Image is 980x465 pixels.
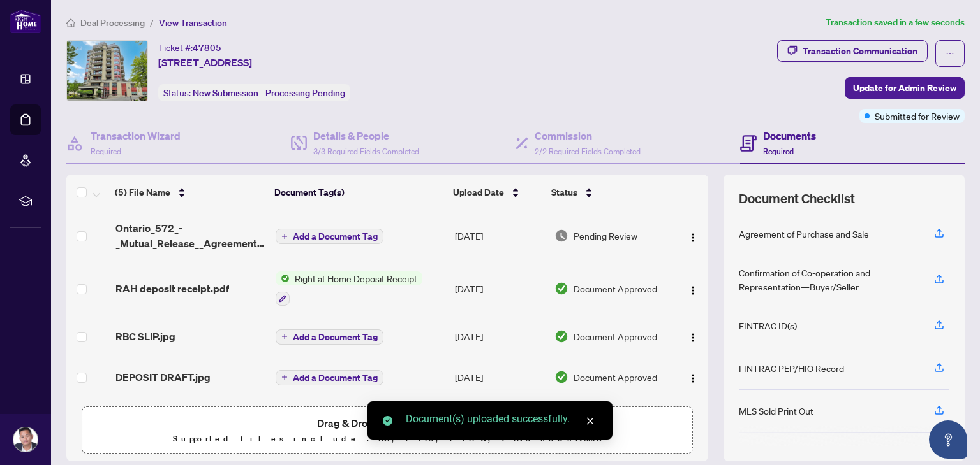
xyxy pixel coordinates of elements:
img: Status Icon [276,271,290,285]
button: Logo [683,367,703,387]
span: 2/2 Required Fields Completed [535,147,641,156]
span: Add a Document Tag [293,232,378,241]
img: IMG-C12211215_1.jpg [67,41,147,101]
span: plus [281,233,288,240]
span: View Transaction [159,17,227,29]
div: Confirmation of Co-operation and Representation—Buyer/Seller [739,266,919,294]
th: Document Tag(s) [269,175,447,210]
div: Ticket #: [158,40,221,55]
td: [DATE] [450,357,549,397]
span: Add a Document Tag [293,373,378,382]
div: FINTRAC ID(s) [739,318,797,333]
img: logo [10,10,41,33]
img: Logo [688,333,698,343]
a: Close [583,414,597,428]
span: Add a Document Tag [293,333,378,341]
button: Open asap [929,420,967,459]
button: Status IconRight at Home Deposit Receipt [276,271,422,306]
span: Document Approved [574,370,657,384]
span: Document Checklist [739,190,855,208]
img: Document Status [554,329,568,343]
th: Status [546,175,669,210]
button: Logo [683,278,703,299]
div: FINTRAC PEP/HIO Record [739,361,844,375]
span: DEPOSIT DRAFT.jpg [115,369,211,385]
div: Agreement of Purchase and Sale [739,227,869,241]
img: Document Status [554,370,568,384]
button: Logo [683,225,703,246]
img: Profile Icon [13,427,38,452]
span: RAH deposit receipt.pdf [115,281,229,296]
button: Update for Admin Review [845,77,965,99]
span: [STREET_ADDRESS] [158,55,252,70]
button: Add a Document Tag [276,328,383,345]
th: Upload Date [448,175,547,210]
span: New Submission - Processing Pending [193,87,345,99]
span: Drag & Drop orUpload FormsSupported files include .PDF, .JPG, .JPEG, .PNG under25MB [82,407,692,454]
div: MLS Sold Print Out [739,404,813,418]
span: check-circle [383,416,392,426]
td: [DATE] [450,210,549,261]
span: Document Approved [574,329,657,343]
h4: Details & People [313,128,419,143]
span: Required [763,147,794,156]
td: [DATE] [450,261,549,316]
span: Status [551,185,577,199]
li: / [150,15,154,30]
button: Add a Document Tag [276,370,383,385]
button: Add a Document Tag [276,329,383,345]
span: 3/3 Required Fields Completed [313,147,419,156]
button: Add a Document Tag [276,229,383,244]
span: Submitted for Review [875,109,960,123]
img: Logo [688,285,698,296]
td: [DATE] [450,316,549,357]
img: Logo [688,232,698,243]
span: Right at Home Deposit Receipt [290,271,422,285]
span: ellipsis [946,49,954,58]
td: [DATE] [450,397,549,438]
span: Document Approved [574,282,657,296]
p: Supported files include .PDF, .JPG, .JPEG, .PNG under 25 MB [90,431,685,447]
button: Add a Document Tag [276,228,383,245]
span: plus [281,374,288,380]
img: Document Status [554,229,568,243]
span: Upload Date [453,185,504,199]
span: home [66,18,75,27]
span: RBC SLIP.jpg [115,329,175,344]
span: 47805 [193,42,221,54]
span: Update for Admin Review [853,78,956,98]
img: Document Status [554,282,568,296]
span: close [586,417,595,426]
span: Pending Review [574,229,637,243]
button: Logo [683,326,703,347]
img: Logo [688,373,698,383]
div: Status: [158,84,350,101]
span: Ontario_572_-_Mutual_Release__Agreement_of_Purchase_and_Sale_8.pdf [115,220,265,251]
h4: Commission [535,128,641,143]
span: Required [91,147,121,156]
h4: Documents [763,128,816,143]
span: Drag & Drop or [317,415,457,431]
article: Transaction saved in a few seconds [826,15,965,30]
div: Transaction Communication [803,41,917,61]
button: Add a Document Tag [276,369,383,385]
span: Deal Processing [80,17,145,29]
span: plus [281,333,288,340]
h4: Transaction Wizard [91,128,181,143]
button: Transaction Communication [777,40,928,62]
div: Document(s) uploaded successfully. [406,411,597,427]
